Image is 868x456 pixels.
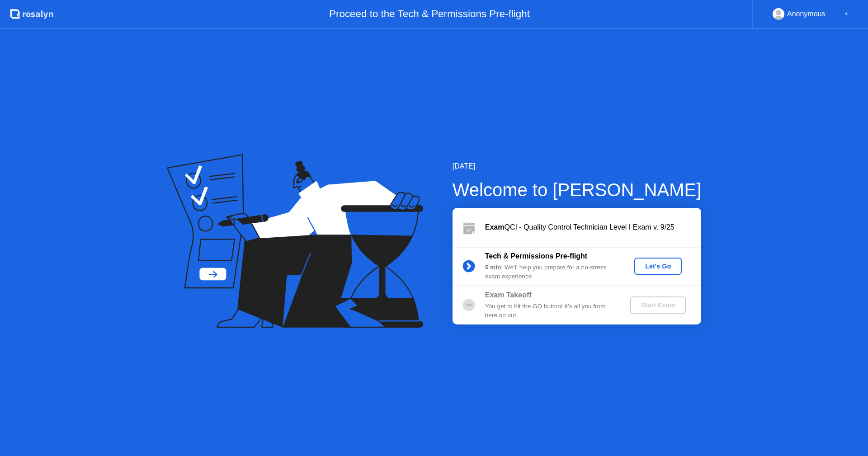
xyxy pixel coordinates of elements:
button: Start Exam [630,296,686,314]
div: You get to hit the GO button! It’s all you from here on out [485,302,615,320]
div: Anonymous [787,8,826,20]
div: Welcome to [PERSON_NAME] [453,176,702,203]
b: Tech & Permissions Pre-flight [485,252,587,260]
div: ▼ [844,8,849,20]
b: Exam Takeoff [485,291,532,299]
button: Let's Go [634,258,682,275]
b: 5 min [485,264,501,271]
b: Exam [485,223,505,231]
div: : We’ll help you prepare for a no-stress exam experience [485,263,615,282]
div: [DATE] [453,161,702,172]
div: Start Exam [634,301,682,309]
div: QCI - Quality Control Technician Level I Exam v. 9/25 [485,222,701,233]
div: Let's Go [638,263,678,270]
